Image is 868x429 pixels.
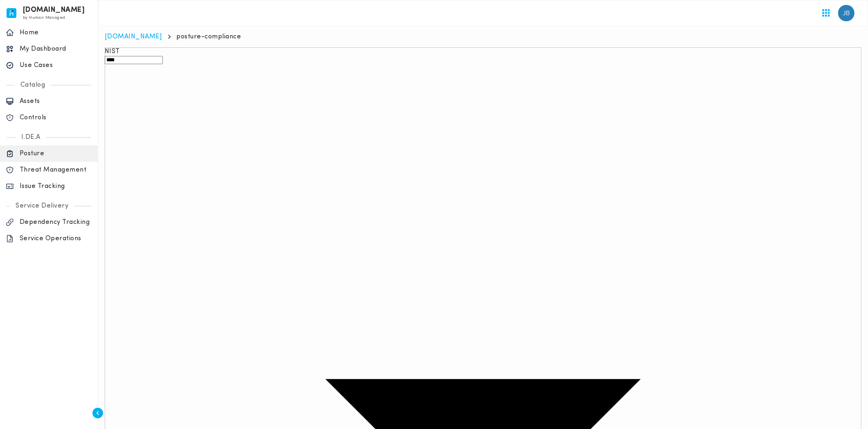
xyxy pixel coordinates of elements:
[7,8,16,18] img: invicta.io
[16,133,46,141] p: I.DE.A
[20,97,92,105] p: Assets
[20,150,92,158] p: Posture
[105,34,162,40] a: [DOMAIN_NAME]
[835,2,858,25] button: User
[177,33,241,41] p: posture-compliance
[105,47,861,56] div: NIST
[20,218,92,226] p: Dependency Tracking
[23,7,85,13] h6: [DOMAIN_NAME]
[20,235,92,243] p: Service Operations
[15,81,51,89] p: Catalog
[20,166,92,174] p: Threat Management
[20,114,92,122] p: Controls
[23,16,65,20] span: by Human Managed
[20,45,92,53] p: My Dashboard
[10,202,74,210] p: Service Delivery
[105,33,861,41] nav: breadcrumb
[838,5,855,21] img: Janelle Bardinas
[20,182,92,190] p: Issue Tracking
[20,61,92,69] p: Use Cases
[20,29,92,37] p: Home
